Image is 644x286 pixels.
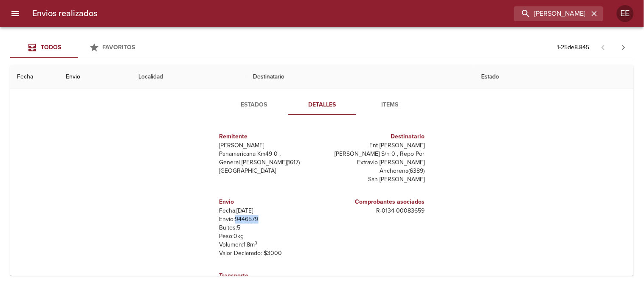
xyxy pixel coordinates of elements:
[617,5,634,22] div: EE
[225,100,283,110] span: Estados
[32,7,97,20] h6: Envios realizados
[219,150,319,158] p: Panamericana Km49 0 ,
[219,241,319,249] p: Volumen: 1.8 m
[41,44,61,51] span: Todos
[219,232,319,241] p: Peso: 0 kg
[326,207,425,215] p: R - 0134 - 00083659
[617,5,634,22] div: Abrir información de usuario
[219,271,319,280] h6: Transporte
[219,215,319,224] p: Envío: 9446579
[10,65,59,89] th: Fecha
[593,43,613,51] span: Pagina anterior
[219,224,319,232] p: Bultos: 5
[219,158,319,167] p: General [PERSON_NAME] ( 1617 )
[326,132,425,141] h6: Destinatario
[475,65,634,89] th: Estado
[326,197,425,207] h6: Comprobantes asociados
[219,167,319,175] p: [GEOGRAPHIC_DATA]
[5,3,25,24] button: menu
[326,175,425,184] p: San [PERSON_NAME]
[326,141,425,150] p: Ent [PERSON_NAME]
[219,197,319,207] h6: Envio
[132,65,246,89] th: Localidad
[293,100,351,110] span: Detalles
[326,167,425,175] p: Anchorena ( 6389 )
[326,150,425,167] p: [PERSON_NAME] S/n 0 , Repo Por Extravio [PERSON_NAME]
[246,65,475,89] th: Destinatario
[59,65,132,89] th: Envio
[557,43,590,52] p: 1 - 25 de 8.845
[255,240,258,246] sup: 3
[10,37,146,58] div: Tabs Envios
[219,141,319,150] p: [PERSON_NAME]
[219,207,319,215] p: Fecha: [DATE]
[103,44,135,51] span: Favoritos
[361,100,419,110] span: Items
[219,249,319,258] p: Valor Declarado: $ 3000
[514,6,589,21] input: buscar
[220,95,424,115] div: Tabs detalle de guia
[219,132,319,141] h6: Remitente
